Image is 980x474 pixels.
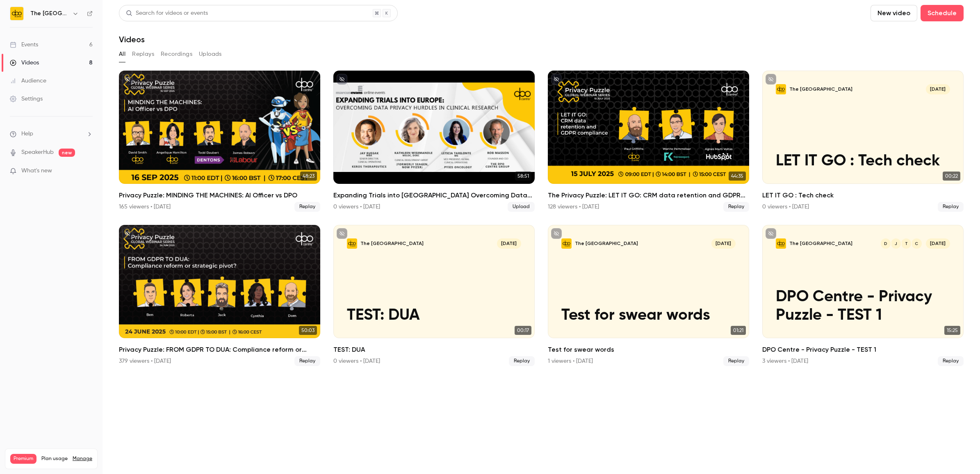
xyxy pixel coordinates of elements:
[333,225,535,366] a: TEST: DUA The [GEOGRAPHIC_DATA][DATE]TEST: DUA00:17TEST: DUA0 viewers • [DATE]Replay
[548,71,749,212] a: 44:35The Privacy Puzzle: LET IT GO: CRM data retention and GDPR compliance128 viewers • [DATE]Replay
[337,228,347,239] button: unpublished
[723,202,749,212] span: Replay
[551,74,562,85] button: unpublished
[10,59,39,67] div: Videos
[766,74,776,85] button: unpublished
[561,238,572,249] img: Test for swear words
[30,9,69,18] h6: The [GEOGRAPHIC_DATA]
[762,225,964,366] a: DPO Centre - Privacy Puzzle - TEST 1 The [GEOGRAPHIC_DATA]CTJD[DATE]DPO Centre - Privacy Puzzle -...
[59,149,75,157] span: new
[10,454,36,464] span: Premium
[944,326,960,335] span: 15:25
[10,41,38,49] div: Events
[890,238,902,250] div: J
[548,203,599,211] div: 128 viewers • [DATE]
[515,326,531,335] span: 00:17
[762,345,964,355] h2: DPO Centre - Privacy Puzzle - TEST 1
[921,5,964,21] button: Schedule
[294,202,320,212] span: Replay
[776,238,786,249] img: DPO Centre - Privacy Puzzle - TEST 1
[731,326,746,335] span: 01:21
[548,225,749,366] a: Test for swear wordsThe [GEOGRAPHIC_DATA][DATE]Test for swear words01:21Test for swear words1 vie...
[762,225,964,366] li: DPO Centre - Privacy Puzzle - TEST 1
[21,167,52,175] span: What's new
[333,203,380,211] div: 0 viewers • [DATE]
[119,203,171,211] div: 165 viewers • [DATE]
[497,238,521,249] span: [DATE]
[762,357,808,365] div: 3 viewers • [DATE]
[871,5,917,21] button: New video
[333,345,535,355] h2: TEST: DUA
[548,357,593,365] div: 1 viewers • [DATE]
[21,148,54,157] a: SpeakerHub
[729,172,746,181] span: 44:35
[776,288,950,325] p: DPO Centre - Privacy Puzzle - TEST 1
[294,356,320,366] span: Replay
[723,356,749,366] span: Replay
[41,456,68,462] span: Plan usage
[347,307,521,325] p: TEST: DUA
[119,71,320,212] a: 48:23Privacy Puzzle: MINDING THE MACHINES: AI Officer vs DPO165 viewers • [DATE]Replay
[333,357,380,365] div: 0 viewers • [DATE]
[199,48,222,61] button: Uploads
[333,71,535,212] li: Expanding Trials into Europe Overcoming Data Privacy Hurdles in Clinical Research
[119,225,320,366] li: Privacy Puzzle: FROM GDPR TO DUA: Compliance reform or strategic pivot?
[119,225,320,366] a: 50:03Privacy Puzzle: FROM GDPR TO DUA: Compliance reform or strategic pivot?379 viewers • [DATE]R...
[789,86,852,93] p: The [GEOGRAPHIC_DATA]
[762,203,809,211] div: 0 viewers • [DATE]
[119,71,964,366] ul: Videos
[21,130,33,138] span: Help
[161,48,192,61] button: Recordings
[943,172,960,181] span: 00:22
[762,71,964,212] a: LET IT GO : Tech check The [GEOGRAPHIC_DATA][DATE]LET IT GO : Tech check00:22LET IT GO : Tech che...
[515,172,531,181] span: 58:51
[333,225,535,366] li: TEST: DUA
[347,238,357,249] img: TEST: DUA
[561,307,736,325] p: Test for swear words
[711,238,736,249] span: [DATE]
[119,71,320,212] li: Privacy Puzzle: MINDING THE MACHINES: AI Officer vs DPO
[337,74,347,85] button: unpublished
[766,228,776,239] button: unpublished
[776,152,950,170] p: LET IT GO : Tech check
[126,9,208,18] div: Search for videos or events
[548,225,749,366] li: Test for swear words
[926,238,950,249] span: [DATE]
[333,190,535,200] h2: Expanding Trials into [GEOGRAPHIC_DATA] Overcoming Data Privacy Hurdles in Clinical Research
[360,240,424,247] p: The [GEOGRAPHIC_DATA]
[122,228,133,239] button: unpublished
[132,48,154,61] button: Replays
[10,77,46,85] div: Audience
[122,74,133,85] button: unpublished
[119,5,964,469] section: Videos
[10,130,93,138] li: help-dropdown-opener
[119,34,145,44] h1: Videos
[938,202,964,212] span: Replay
[911,238,923,250] div: C
[548,190,749,200] h2: The Privacy Puzzle: LET IT GO: CRM data retention and GDPR compliance
[10,95,43,103] div: Settings
[73,456,92,462] a: Manage
[938,356,964,366] span: Replay
[119,48,125,61] button: All
[789,240,852,247] p: The [GEOGRAPHIC_DATA]
[880,238,892,250] div: D
[548,71,749,212] li: The Privacy Puzzle: LET IT GO: CRM data retention and GDPR compliance
[119,345,320,355] h2: Privacy Puzzle: FROM GDPR TO DUA: Compliance reform or strategic pivot?
[299,326,317,335] span: 50:03
[333,71,535,212] a: 58:51Expanding Trials into [GEOGRAPHIC_DATA] Overcoming Data Privacy Hurdles in Clinical Research...
[776,84,786,94] img: LET IT GO : Tech check
[548,345,749,355] h2: Test for swear words
[509,356,535,366] span: Replay
[926,84,950,94] span: [DATE]
[900,238,912,250] div: T
[300,172,317,181] span: 48:23
[119,357,171,365] div: 379 viewers • [DATE]
[762,71,964,212] li: LET IT GO : Tech check
[551,228,562,239] button: unpublished
[10,7,23,20] img: The DPO Centre
[762,190,964,200] h2: LET IT GO : Tech check
[119,190,320,200] h2: Privacy Puzzle: MINDING THE MACHINES: AI Officer vs DPO
[575,240,638,247] p: The [GEOGRAPHIC_DATA]
[508,202,535,212] span: Upload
